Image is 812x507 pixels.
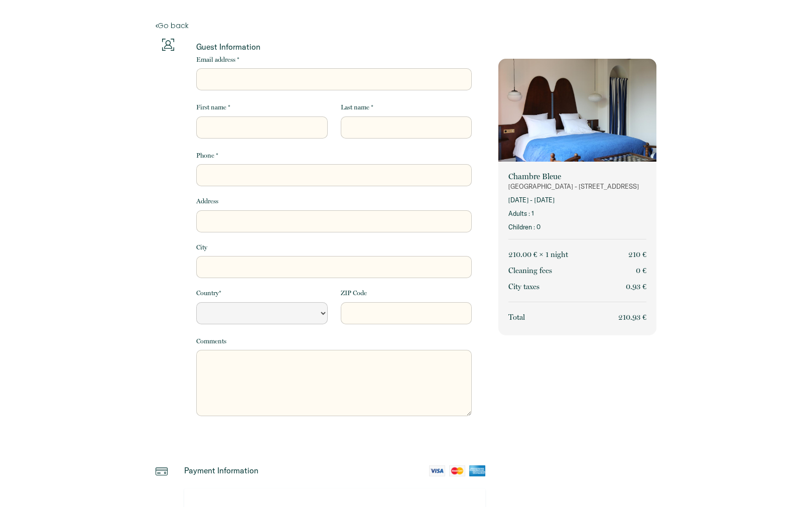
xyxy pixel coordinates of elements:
[162,39,174,51] img: guests-info
[508,182,646,191] p: [GEOGRAPHIC_DATA] - [STREET_ADDRESS]
[508,209,646,218] p: Adults : 1
[341,288,367,298] label: ZIP Code
[184,465,258,475] p: Payment Information
[196,336,226,346] label: Comments
[508,265,552,277] p: Cleaning fees
[196,55,239,65] label: Email address *
[191,493,479,503] iframe: Sicherer Eingaberahmen für Kartenzahlungen
[196,288,221,298] label: Country
[636,265,646,277] p: 0 €
[508,313,525,322] span: Total
[508,281,539,293] p: City taxes
[156,465,168,477] img: credit-card
[196,302,327,324] select: Default select example
[498,59,656,164] img: rental-image
[508,248,568,261] p: 210.00 € × 1 night
[508,195,646,205] p: [DATE] - [DATE]
[618,313,646,322] span: 210.93 €
[196,42,472,52] p: Guest Information
[156,20,656,31] a: Go back
[626,281,646,293] p: 0.93 €
[196,151,218,161] label: Phone *
[469,465,485,476] img: amex
[429,465,445,476] img: visa-card
[341,102,373,112] label: Last name *
[628,248,646,261] p: 210 €
[196,242,207,252] label: City
[196,196,218,206] label: Address
[508,172,646,182] p: Chambre Bleue
[196,102,230,112] label: First name *
[508,222,646,232] p: Children : 0
[449,465,465,476] img: mastercard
